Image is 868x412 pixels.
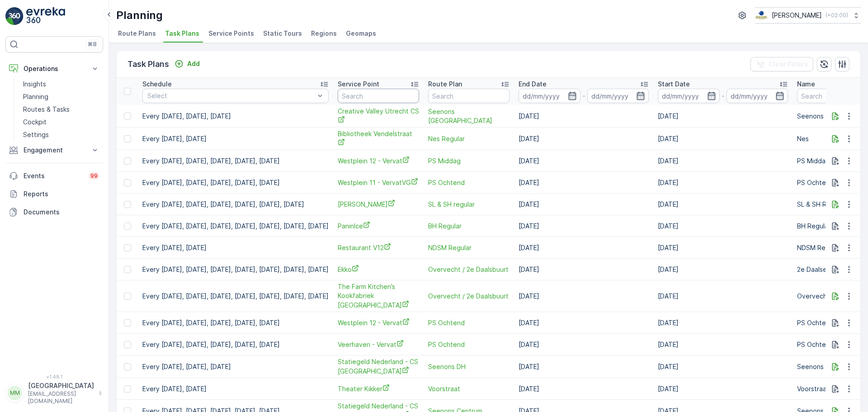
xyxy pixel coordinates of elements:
[338,129,419,148] span: Bibliotheek Vendelstraat
[124,319,131,327] div: Toggle Row Selected
[311,29,337,38] span: Regions
[514,355,653,378] td: [DATE]
[514,312,653,334] td: [DATE]
[653,312,793,334] td: [DATE]
[124,179,131,186] div: Toggle Row Selected
[428,89,509,103] input: Search
[750,57,813,71] button: Clear Filters
[514,378,653,400] td: [DATE]
[519,80,547,89] p: End Date
[338,178,419,187] span: Westplein 11 - VervatVG
[23,80,46,89] p: Insights
[88,41,97,48] p: ⌘B
[428,200,509,209] a: SL & SH regular
[514,194,653,215] td: [DATE]
[653,194,793,215] td: [DATE]
[124,223,131,230] div: Toggle Row Selected
[338,243,419,252] a: Restaurant V12
[653,215,793,237] td: [DATE]
[5,141,103,159] button: Engagement
[118,29,156,38] span: Route Plans
[171,58,203,69] button: Add
[428,340,509,349] a: PS Ochtend
[338,357,419,376] a: Statiegeld Nederland - CS Den Haag
[428,80,462,89] p: Route Plan
[19,128,103,141] a: Settings
[138,237,333,259] td: Every [DATE], [DATE]
[19,116,103,128] a: Cockpit
[587,89,649,103] input: dd/mm/yyyy
[138,172,333,194] td: Every [DATE], [DATE], [DATE], [DATE], [DATE]
[127,58,169,71] p: Task Plans
[23,92,48,101] p: Planning
[5,381,103,405] button: MM[GEOGRAPHIC_DATA][EMAIL_ADDRESS][DOMAIN_NAME]
[338,199,419,209] span: [PERSON_NAME]
[514,128,653,150] td: [DATE]
[797,80,815,89] p: Name
[138,259,333,280] td: Every [DATE], [DATE], [DATE], [DATE], [DATE], [DATE], [DATE]
[653,150,793,172] td: [DATE]
[428,362,509,371] span: Seenons DH
[26,7,65,25] img: logo_light-DOdMpM7g.png
[263,29,302,38] span: Static Tours
[428,384,509,393] span: Voorstraat
[514,237,653,259] td: [DATE]
[19,103,103,116] a: Routes & Tasks
[658,80,690,89] p: Start Date
[428,107,509,125] a: Seenons Utrecht
[755,10,768,20] img: basis-logo_rgb2x.png
[24,146,85,155] p: Engagement
[428,318,509,327] span: PS Ochtend
[428,156,509,166] a: PS Middag
[138,150,333,172] td: Every [DATE], [DATE], [DATE], [DATE], [DATE]
[428,178,509,187] span: PS Ochtend
[514,105,653,128] td: [DATE]
[23,130,49,139] p: Settings
[338,107,419,125] a: Creative Valley Utrecht CS
[428,107,509,125] span: Seenons [GEOGRAPHIC_DATA]
[24,64,85,73] p: Operations
[142,80,172,89] p: Schedule
[5,203,103,221] a: Documents
[428,134,509,143] a: Nes Regular
[138,215,333,237] td: Every [DATE], [DATE], [DATE], [DATE], [DATE], [DATE], [DATE]
[124,363,131,370] div: Toggle Row Selected
[653,172,793,194] td: [DATE]
[338,89,419,103] input: Search
[653,355,793,378] td: [DATE]
[5,60,103,78] button: Operations
[514,215,653,237] td: [DATE]
[653,259,793,280] td: [DATE]
[658,89,720,103] input: dd/mm/yyyy
[116,8,163,23] p: Planning
[338,340,419,349] a: Veerhaven - Vervat
[138,378,333,400] td: Every [DATE], [DATE]
[124,385,131,393] div: Toggle Row Selected
[338,199,419,209] a: Pendergast
[338,156,419,166] a: Westplein 12 - Vervat
[653,280,793,312] td: [DATE]
[90,172,98,180] p: 99
[24,208,99,217] p: Documents
[138,355,333,378] td: Every [DATE], [DATE], [DATE]
[138,128,333,150] td: Every [DATE], [DATE]
[338,221,419,231] a: PaninIce
[28,381,94,390] p: [GEOGRAPHIC_DATA]
[514,259,653,280] td: [DATE]
[428,292,509,301] span: Overvecht / 2e Daalsbuurt
[653,128,793,150] td: [DATE]
[338,318,419,327] a: Westplein 12 - Vervat
[8,386,22,400] div: MM
[19,90,103,103] a: Planning
[138,312,333,334] td: Every [DATE], [DATE], [DATE], [DATE], [DATE]
[124,341,131,348] div: Toggle Row Selected
[338,265,419,274] span: Ekko
[138,194,333,215] td: Every [DATE], [DATE], [DATE], [DATE], [DATE], [DATE]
